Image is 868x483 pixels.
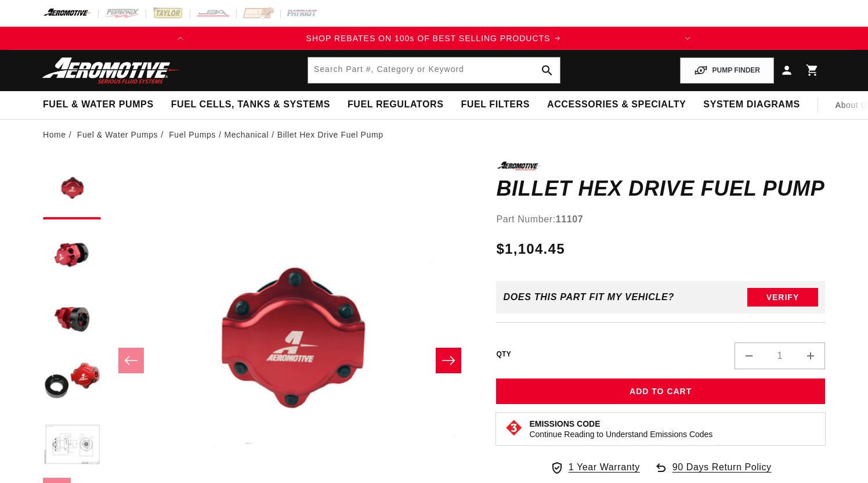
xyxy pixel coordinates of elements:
[547,99,686,111] span: Accessories & Specialty
[34,91,162,118] summary: Fuel & Water Pumps
[43,161,101,219] button: Load image 1 in gallery view
[169,27,192,50] button: Translation missing: en.sections.announcements.previous_announcement
[306,34,551,43] span: SHOP REBATES ON 100s OF BEST SELLING PRODUCTS
[452,91,538,118] summary: Fuel Filters
[556,214,584,224] strong: 11107
[224,128,277,141] li: Mechanical
[39,57,184,84] img: Aeromotive
[695,91,808,118] summary: System Diagrams
[308,57,560,83] input: Search by Part Number, Category or Keyword
[192,32,676,45] div: 1 of 2
[118,348,144,373] button: Slide left
[503,292,674,302] div: Does This part fit My vehicle?
[77,128,158,141] a: Fuel & Water Pumps
[43,128,825,141] nav: breadcrumbs
[43,99,154,111] span: Fuel & Water Pumps
[505,419,523,437] img: Emissions code
[162,91,339,118] summary: Fuel Cells, Tanks & Systems
[496,239,565,259] span: $1,104.45
[43,225,101,283] button: Load image 2 in gallery view
[169,128,216,141] a: Fuel Pumps
[538,91,695,118] summary: Accessories & Specialty
[348,99,443,111] span: Fuel Regulators
[534,57,560,83] button: search button
[14,27,854,50] slideshow-component: Translation missing: en.sections.announcements.announcement_bar
[43,128,66,141] a: Home
[43,289,101,347] button: Load image 3 in gallery view
[550,460,640,475] a: 1 Year Warranty
[703,99,800,111] span: System Diagrams
[436,348,461,373] button: Slide right
[529,429,713,439] p: Continue Reading to Understand Emissions Codes
[747,288,818,307] button: Verify
[461,99,530,111] span: Fuel Filters
[496,349,511,359] label: QTY
[569,460,640,475] span: 1 Year Warranty
[171,99,330,111] span: Fuel Cells, Tanks & Systems
[339,91,452,118] summary: Fuel Regulators
[496,212,825,227] div: Part Number:
[680,57,774,84] button: PUMP FINDER
[676,27,699,50] button: Translation missing: en.sections.announcements.next_announcement
[43,417,101,475] button: Load image 5 in gallery view
[277,128,384,141] li: Billet Hex Drive Fuel Pump
[529,419,600,428] strong: Emissions Code
[496,179,825,198] h1: Billet Hex Drive Fuel Pump
[529,419,713,439] button: Emissions CodeContinue Reading to Understand Emissions Codes
[192,32,676,45] a: SHOP REBATES ON 100s OF BEST SELLING PRODUCTS
[496,379,825,405] button: Add to Cart
[43,353,101,411] button: Load image 4 in gallery view
[192,32,676,45] div: Announcement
